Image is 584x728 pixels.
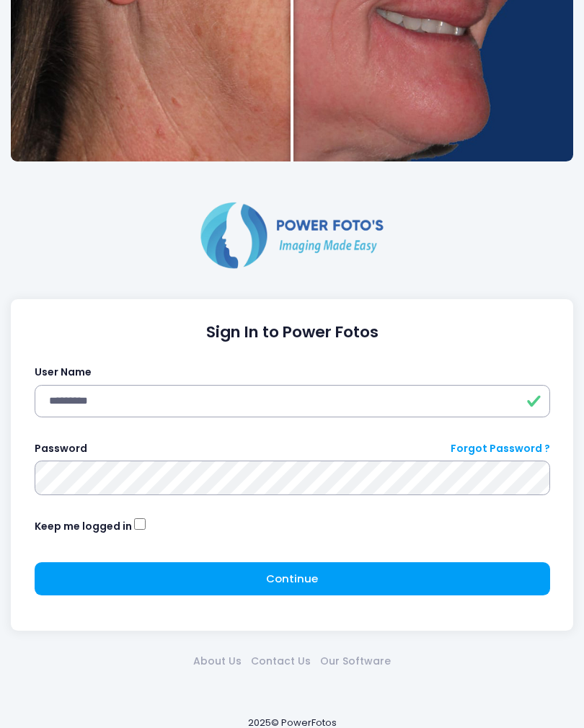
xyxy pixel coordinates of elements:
label: User Name [35,365,92,380]
a: Forgot Password ? [451,441,550,456]
label: Keep me logged in [35,519,132,534]
img: Logo [195,199,389,271]
a: About Us [189,654,247,669]
h1: Sign In to Power Fotos [35,323,550,342]
label: Password [35,441,87,456]
a: Contact Us [247,654,316,669]
span: Continue [266,571,318,586]
a: Our Software [316,654,396,669]
button: Continue [35,562,550,595]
